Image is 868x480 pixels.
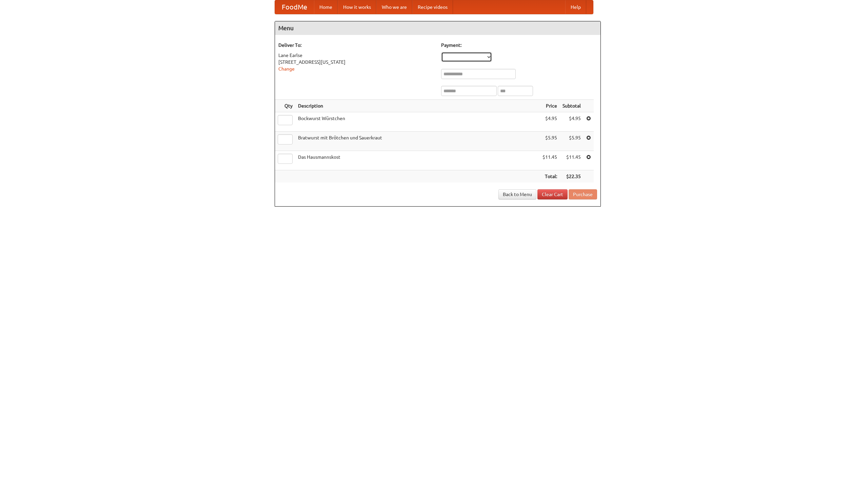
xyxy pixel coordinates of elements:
[338,0,376,14] a: How it works
[295,151,540,170] td: Das Hausmannskost
[314,0,338,14] a: Home
[540,132,560,151] td: $5.95
[560,100,584,112] th: Subtotal
[560,170,584,183] th: $22.35
[278,42,434,49] h5: Deliver To:
[540,112,560,132] td: $4.95
[565,0,586,14] a: Help
[560,151,584,170] td: $11.45
[498,189,536,199] a: Back to Menu
[376,0,412,14] a: Who we are
[560,112,584,132] td: $4.95
[537,189,568,199] a: Clear Cart
[278,59,434,65] div: [STREET_ADDRESS][US_STATE]
[275,21,600,35] h4: Menu
[275,100,295,112] th: Qty
[560,132,584,151] td: $5.95
[278,52,434,59] div: Lane Earlse
[295,100,540,112] th: Description
[540,151,560,170] td: $11.45
[540,100,560,112] th: Price
[540,170,560,183] th: Total:
[295,132,540,151] td: Bratwurst mit Brötchen und Sauerkraut
[278,66,295,72] a: Change
[412,0,453,14] a: Recipe videos
[441,42,597,49] h5: Payment:
[295,112,540,132] td: Bockwurst Würstchen
[275,0,314,14] a: FoodMe
[569,189,597,199] button: Purchase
